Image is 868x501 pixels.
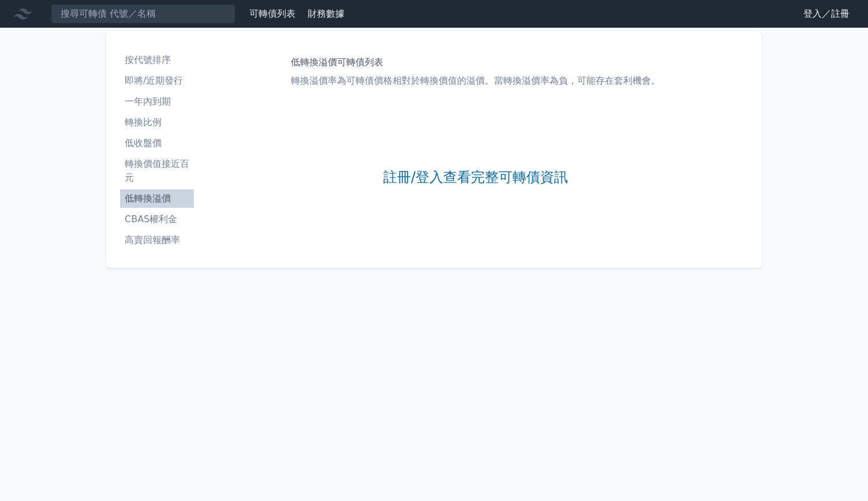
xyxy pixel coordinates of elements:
[120,74,194,88] li: 即將/近期發行
[120,155,194,187] a: 轉換價值接近百元
[383,169,568,187] a: 註冊/登入查看完整可轉債資訊
[120,134,194,152] a: 低收盤價
[120,136,194,150] li: 低收盤價
[794,5,859,23] a: 登入／註冊
[120,115,194,129] li: 轉換比例
[120,212,194,226] li: CBAS權利金
[120,95,194,109] li: 一年內到期
[291,74,660,88] p: 轉換溢價率為可轉債價格相對於轉換價值的溢價。當轉換溢價率為負，可能存在套利機會。
[308,8,345,19] a: 財務數據
[120,92,194,111] a: 一年內到期
[120,210,194,229] a: CBAS權利金
[249,8,295,19] a: 可轉債列表
[120,231,194,249] a: 高賣回報酬率
[120,72,194,90] a: 即將/近期發行
[291,55,660,69] h1: 低轉換溢價可轉債列表
[120,189,194,208] a: 低轉換溢價
[120,53,194,67] li: 按代號排序
[120,113,194,132] a: 轉換比例
[120,157,194,185] li: 轉換價值接近百元
[120,51,194,69] a: 按代號排序
[120,233,194,247] li: 高賣回報酬率
[120,192,194,205] li: 低轉換溢價
[51,4,235,24] input: 搜尋可轉債 代號／名稱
